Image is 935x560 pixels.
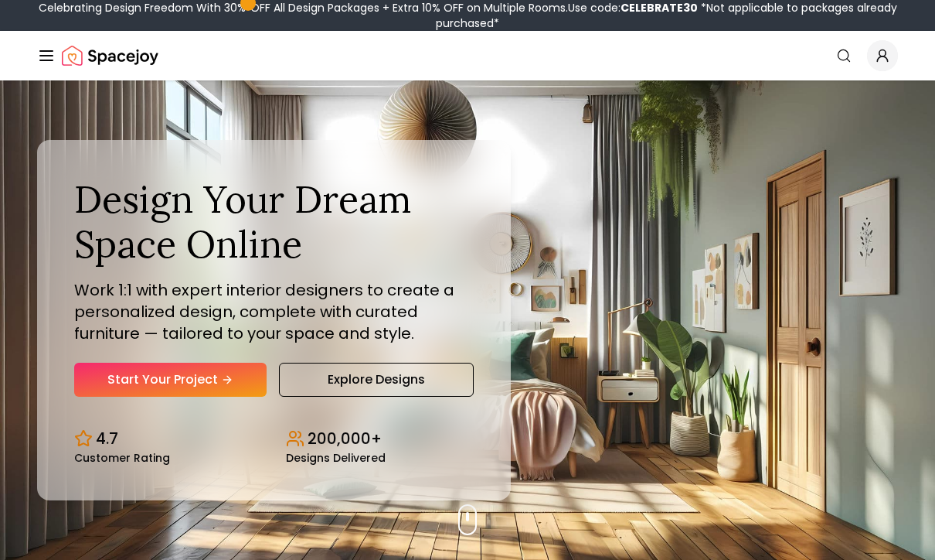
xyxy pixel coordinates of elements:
[308,428,382,449] p: 200,000+
[96,428,118,449] p: 4.7
[279,363,473,397] a: Explore Designs
[74,279,474,344] p: Work 1:1 with expert interior designers to create a personalized design, complete with curated fu...
[62,40,158,71] img: Spacejoy Logo
[62,40,158,71] a: Spacejoy
[74,452,170,463] small: Customer Rating
[74,177,474,266] h1: Design Your Dream Space Online
[286,452,386,463] small: Designs Delivered
[74,363,267,397] a: Start Your Project
[74,415,474,463] div: Design stats
[37,31,898,80] nav: Global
